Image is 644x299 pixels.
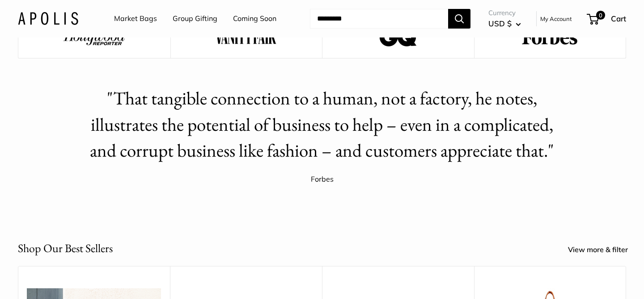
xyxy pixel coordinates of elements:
[18,240,113,257] h2: Shop Our Best Sellers
[18,12,78,25] img: Apolis
[448,9,470,29] button: Search
[588,12,626,26] a: 0 Cart
[568,243,638,257] a: View more & filter
[83,173,561,186] p: Forbes
[173,12,217,25] a: Group Gifting
[488,17,521,31] button: USD $
[233,12,276,25] a: Coming Soon
[540,13,572,24] a: My Account
[611,14,626,23] span: Cart
[488,7,521,19] span: Currency
[596,11,605,20] span: 0
[83,85,561,164] h2: "That tangible connection to a human, not a factory, he notes, illustrates the potential of busin...
[114,12,157,25] a: Market Bags
[310,9,448,29] input: Search...
[488,19,512,28] span: USD $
